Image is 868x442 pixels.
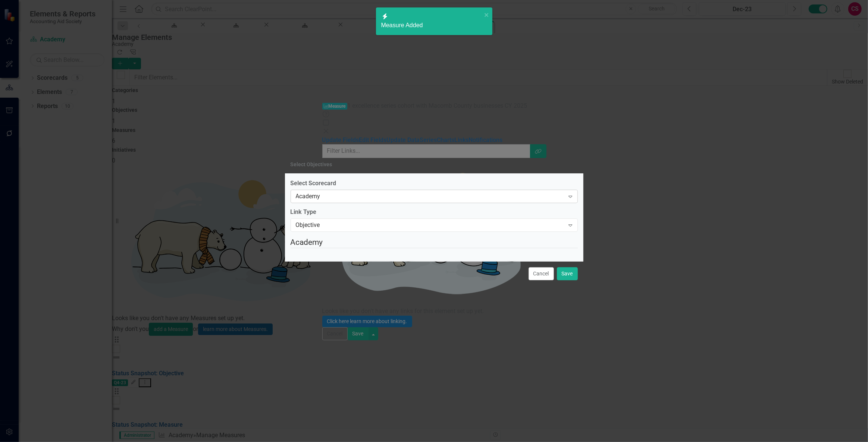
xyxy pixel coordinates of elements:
[296,192,565,201] div: Academy
[291,179,578,188] label: Select Scorecard
[381,21,482,30] div: Measure Added
[296,221,565,229] div: Objective
[557,267,578,280] button: Save
[484,10,489,19] button: close
[291,162,332,167] div: Select Objectives
[291,208,578,217] label: Link Type
[529,267,554,280] button: Cancel
[291,237,578,248] legend: Academy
